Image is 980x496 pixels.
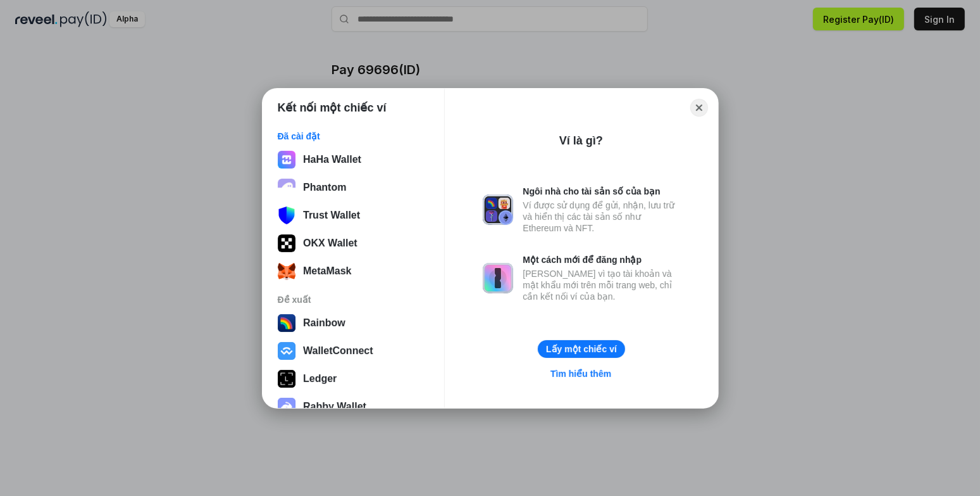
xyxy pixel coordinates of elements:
div: HaHa Wallet [303,154,361,165]
div: OKX Wallet [303,238,357,249]
button: Trust Wallet [274,203,433,228]
div: Trust Wallet [303,210,360,221]
img: svg+xml,%3Csvg%20xmlns%3D%22http%3A%2F%2Fwww.w3.org%2F2000%2Fsvg%22%20width%3D%2228%22%20height%3... [278,370,295,388]
img: svg+xml;base64,PHN2ZyB3aWR0aD0iNTgiIGhlaWdodD0iNjUiIHZpZXdCb3g9IjAgMCA1OCA2NSIgZmlsbD0ibm9uZSIgeG... [278,207,295,224]
div: WalletConnect [303,345,373,357]
button: Rabby Wallet [274,394,433,419]
div: Ledger [303,373,337,385]
div: Rainbow [303,317,345,329]
img: czlE1qaAbsgAAACV0RVh0ZGF0ZTpjcmVhdGUAMjAyNC0wNS0wN1QwMzo0NTo1MSswMDowMJbjUeUAAAAldEVYdGRhdGU6bW9k... [278,151,295,169]
div: Một cách mới để đăng nhập [523,254,680,265]
img: svg+xml,%3Csvg%20xmlns%3D%22http%3A%2F%2Fwww.w3.org%2F2000%2Fsvg%22%20fill%3D%22none%22%20viewBox... [483,263,513,293]
button: Phantom [274,175,433,200]
img: svg+xml,%3Csvg%20xmlns%3D%22http%3A%2F%2Fwww.w3.org%2F2000%2Fsvg%22%20fill%3D%22none%22%20viewBox... [278,398,295,416]
div: Đã cài đặt [278,130,429,142]
a: Tìm hiểu thêm [543,366,619,382]
div: [PERSON_NAME] vì tạo tài khoản và mật khẩu mới trên mỗi trang web, chỉ cần kết nối ví của bạn. [523,268,680,302]
button: HaHa Wallet [274,147,433,172]
img: svg+xml;base64,PHN2ZyB3aWR0aD0iMzUiIGhlaWdodD0iMzQiIHZpZXdCb3g9IjAgMCAzNSAzNCIgZmlsbD0ibm9uZSIgeG... [278,262,295,280]
button: Rainbow [274,310,433,336]
img: 5VZ71FV6L7PA3gg3tXrdQ+DgLhC+75Wq3no69P3MC0NFQpx2lL04Ql9gHK1bRDjsSBIvScBnDTk1WrlGIZBorIDEYJj+rhdgn... [278,234,295,252]
div: MetaMask [303,265,351,277]
div: Lấy một chiếc ví [546,343,617,355]
img: epq2vO3P5aLWl15yRS7Q49p1fHTx2Sgh99jU3kfXv7cnPATIVQHAx5oQs66JWv3SWEjHOsb3kKgmE5WNBxBId7C8gm8wEgOvz... [278,179,295,196]
div: Đề xuất [278,294,429,305]
img: svg+xml,%3Csvg%20width%3D%22120%22%20height%3D%22120%22%20viewBox%3D%220%200%20120%20120%22%20fil... [278,314,295,332]
img: svg+xml,%3Csvg%20width%3D%2228%22%20height%3D%2228%22%20viewBox%3D%220%200%2028%2028%22%20fill%3D... [278,342,295,360]
h1: Kết nối một chiếc ví [278,100,387,115]
div: Ví là gì? [559,133,603,148]
div: Rabby Wallet [303,401,366,412]
div: Ngôi nhà cho tài sản số của bạn [523,186,680,197]
div: Ví được sử dụng để gửi, nhận, lưu trữ và hiển thị các tài sản số như Ethereum và NFT. [523,200,680,234]
button: WalletConnect [274,338,433,364]
div: Phantom [303,182,346,193]
img: svg+xml,%3Csvg%20xmlns%3D%22http%3A%2F%2Fwww.w3.org%2F2000%2Fsvg%22%20fill%3D%22none%22%20viewBox... [483,194,513,225]
button: MetaMask [274,258,433,284]
button: OKX Wallet [274,231,433,256]
button: Lấy một chiếc ví [538,340,625,358]
button: Ledger [274,366,433,391]
div: Tìm hiểu thêm [550,368,611,379]
button: Close [690,99,708,117]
